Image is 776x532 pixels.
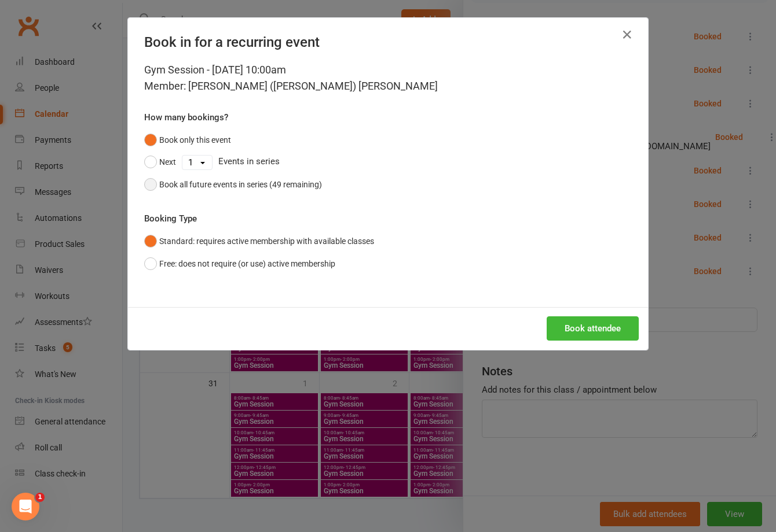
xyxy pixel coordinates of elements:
[547,316,639,341] button: Book attendee
[35,493,45,502] span: 1
[144,253,335,275] button: Free: does not require (or use) active membership
[144,173,322,195] button: Book all future events in series (49 remaining)
[12,493,39,520] iframe: Intercom live chat
[144,110,228,124] label: How many bookings?
[144,212,197,226] label: Booking Type
[144,62,632,94] div: Gym Session - [DATE] 10:00am Member: [PERSON_NAME] ([PERSON_NAME]) [PERSON_NAME]
[144,230,374,252] button: Standard: requires active membership with available classes
[144,151,176,173] button: Next
[144,34,632,50] h4: Book in for a recurring event
[144,129,231,151] button: Book only this event
[144,151,632,173] div: Events in series
[159,178,322,191] div: Book all future events in series (49 remaining)
[618,25,636,44] button: Close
